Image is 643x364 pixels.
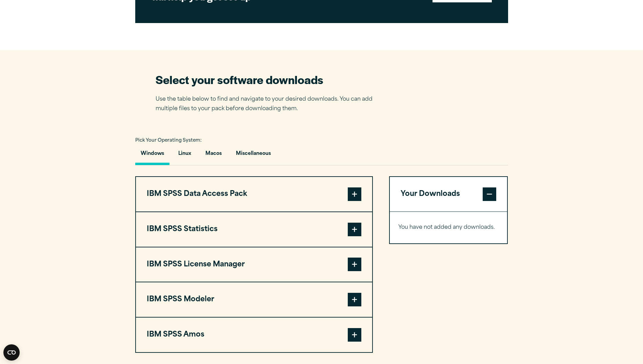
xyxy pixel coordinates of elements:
[136,282,372,317] button: IBM SPSS Modeler
[398,223,499,232] p: You have not added any downloads.
[230,146,276,165] button: Miscellaneous
[156,72,383,87] h2: Select your software downloads
[136,318,372,352] button: IBM SPSS Amos
[136,247,372,282] button: IBM SPSS License Manager
[173,146,197,165] button: Linux
[156,95,383,114] p: Use the table below to find and navigate to your desired downloads. You can add multiple files to...
[390,211,507,243] div: Your Downloads
[136,177,372,211] button: IBM SPSS Data Access Pack
[3,344,20,361] button: Open CMP widget
[135,138,202,143] span: Pick Your Operating System:
[200,146,227,165] button: Macos
[136,212,372,247] button: IBM SPSS Statistics
[390,177,507,211] button: Your Downloads
[135,146,169,165] button: Windows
